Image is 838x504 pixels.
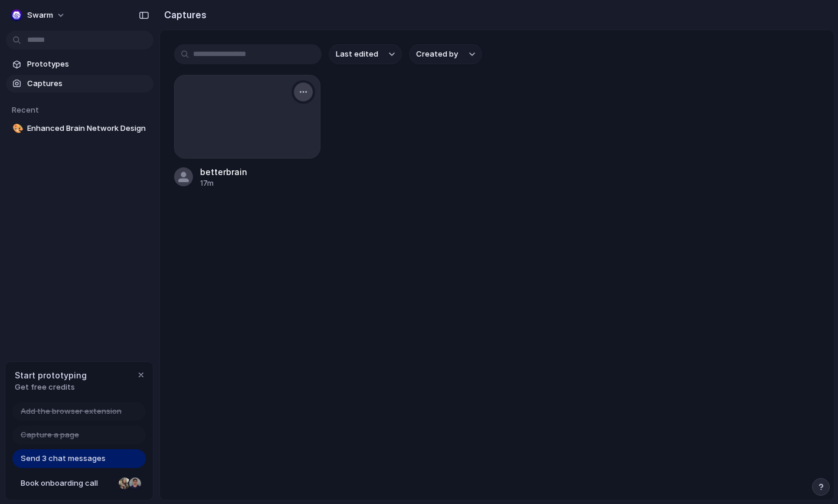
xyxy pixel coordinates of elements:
[336,48,378,60] span: Last edited
[416,48,458,60] span: Created by
[15,369,87,381] span: Start prototyping
[11,123,22,134] button: 🎨
[117,476,132,490] div: Nicole Kubica
[27,123,149,134] span: Enhanced Brain Network Design
[200,178,247,189] div: 17m
[12,474,146,493] a: Book onboarding call
[15,381,87,393] span: Get free credits
[21,453,106,465] span: Send 3 chat messages
[21,429,79,441] span: Capture a page
[128,476,142,490] div: Christian Iacullo
[329,44,402,64] button: Last edited
[6,55,153,73] a: Prototypes
[409,44,482,64] button: Created by
[6,120,153,137] a: 🎨Enhanced Brain Network Design
[6,75,153,93] a: Captures
[12,105,39,114] span: Recent
[200,166,247,178] div: betterbrain
[159,8,207,22] h2: Captures
[21,406,122,417] span: Add the browser extension
[12,122,21,136] div: 🎨
[27,9,53,21] span: Swarm
[21,477,114,489] span: Book onboarding call
[6,6,71,25] button: Swarm
[27,58,149,70] span: Prototypes
[27,78,149,90] span: Captures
